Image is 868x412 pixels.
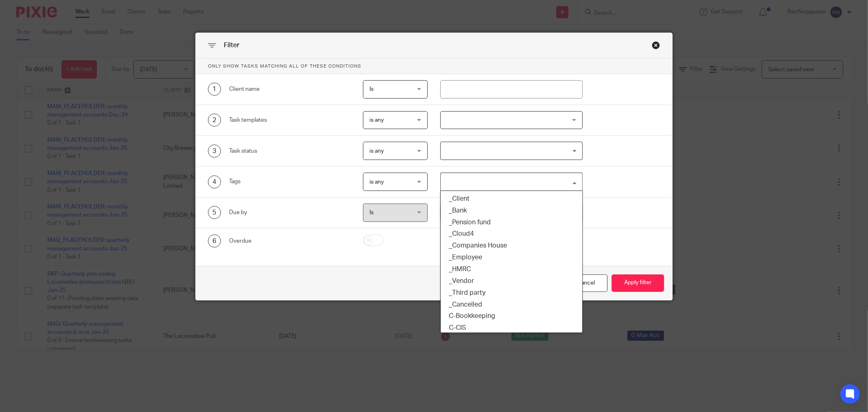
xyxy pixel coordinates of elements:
span: Filter [224,42,239,48]
div: 2 [208,114,221,127]
div: 4 [208,175,221,188]
div: Task status [229,147,350,155]
li: C-CIS [441,322,582,334]
div: Task templates [229,116,350,124]
li: _Cloud4 [441,228,582,240]
li: _Employee [441,252,582,263]
div: 6 [208,234,221,248]
div: 3 [208,145,221,158]
div: Tags [229,178,350,186]
li: _Cancelled [441,299,582,311]
li: _Third party [441,287,582,299]
li: _Client [441,193,582,205]
span: Is [370,86,374,92]
div: Close this dialog window [652,41,660,49]
button: Apply filter [612,274,664,292]
span: is any [370,117,384,123]
div: Overdue [229,237,350,245]
span: is any [370,179,384,185]
div: Client name [229,85,350,93]
div: Search for option [440,173,583,191]
li: _Pension fund [441,217,582,228]
li: _Vendor [441,275,582,287]
input: Search for option [442,175,578,189]
li: _Bank [441,205,582,217]
div: 5 [208,206,221,219]
div: Search for option [440,142,583,160]
li: _Companies House [441,240,582,252]
div: Close this dialog window [564,274,608,292]
li: _HMRC [441,263,582,275]
li: C-Bookkeeping [441,310,582,322]
div: Due by [229,208,350,217]
div: 1 [208,83,221,96]
input: Search for option [442,144,578,158]
span: is any [370,148,384,154]
span: Is [370,210,374,215]
p: Only show tasks matching all of these conditions [196,59,672,74]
